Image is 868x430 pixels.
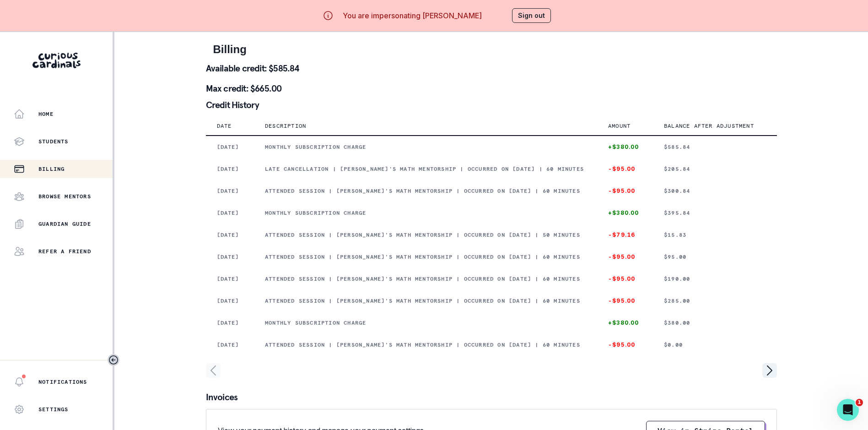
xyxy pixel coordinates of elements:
[217,319,243,327] p: [DATE]
[608,187,642,195] p: -$95.00
[38,248,91,255] p: Refer a friend
[664,275,766,283] p: $190.00
[206,363,221,378] svg: page left
[217,341,243,348] p: [DATE]
[664,209,766,217] p: $395.84
[38,406,69,413] p: Settings
[664,143,766,151] p: $585.84
[664,297,766,305] p: $285.00
[265,122,306,130] p: Description
[206,84,777,93] p: Max credit: $665.00
[38,220,91,228] p: Guardian Guide
[108,354,119,366] button: Toggle sidebar
[217,187,243,195] p: [DATE]
[856,399,863,406] span: 1
[664,341,766,348] p: $0.00
[664,187,766,195] p: $300.84
[608,319,642,327] p: +$380.00
[217,253,243,261] p: [DATE]
[664,122,754,130] p: Balance after adjustment
[608,143,642,151] p: +$380.00
[206,392,777,402] p: Invoices
[206,100,777,109] p: Credit History
[664,231,766,239] p: $15.83
[608,275,642,283] p: -$95.00
[213,43,770,56] h2: Billing
[206,64,777,73] p: Available credit: $585.84
[265,275,586,283] p: Attended session | [PERSON_NAME]'s Math Mentorship | Occurred on [DATE] | 60 minutes
[265,209,586,217] p: Monthly subscription charge
[217,297,243,305] p: [DATE]
[664,253,766,261] p: $95.00
[217,122,232,130] p: Date
[837,399,859,421] iframe: Intercom live chat
[265,231,586,239] p: Attended session | [PERSON_NAME]'s Math Mentorship | Occurred on [DATE] | 50 minutes
[265,297,586,305] p: Attended session | [PERSON_NAME]'s Math Mentorship | Occurred on [DATE] | 60 minutes
[38,138,69,145] p: Students
[217,143,243,151] p: [DATE]
[608,122,631,130] p: Amount
[38,378,87,386] p: Notifications
[38,165,65,173] p: Billing
[608,297,642,305] p: -$95.00
[265,165,586,173] p: Late cancellation | [PERSON_NAME]'s Math Mentorship | Occurred on [DATE] | 60 minutes
[32,53,81,68] img: Curious Cardinals Logo
[265,341,586,348] p: Attended session | [PERSON_NAME]'s Math Mentorship | Occurred on [DATE] | 60 minutes
[265,187,586,195] p: Attended session | [PERSON_NAME]'s Math Mentorship | Occurred on [DATE] | 60 minutes
[608,209,642,217] p: +$380.00
[217,231,243,239] p: [DATE]
[608,341,642,348] p: -$95.00
[217,165,243,173] p: [DATE]
[664,319,766,327] p: $380.00
[217,275,243,283] p: [DATE]
[343,10,482,21] p: You are impersonating [PERSON_NAME]
[608,231,642,239] p: -$79.16
[265,143,586,151] p: Monthly subscription charge
[265,319,586,327] p: Monthly subscription charge
[608,165,642,173] p: -$95.00
[762,363,777,378] svg: page right
[38,193,91,200] p: Browse Mentors
[664,165,766,173] p: $205.84
[265,253,586,261] p: Attended session | [PERSON_NAME]'s Math Mentorship | Occurred on [DATE] | 60 minutes
[38,110,54,118] p: Home
[512,8,551,23] button: Sign out
[608,253,642,261] p: -$95.00
[217,209,243,217] p: [DATE]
